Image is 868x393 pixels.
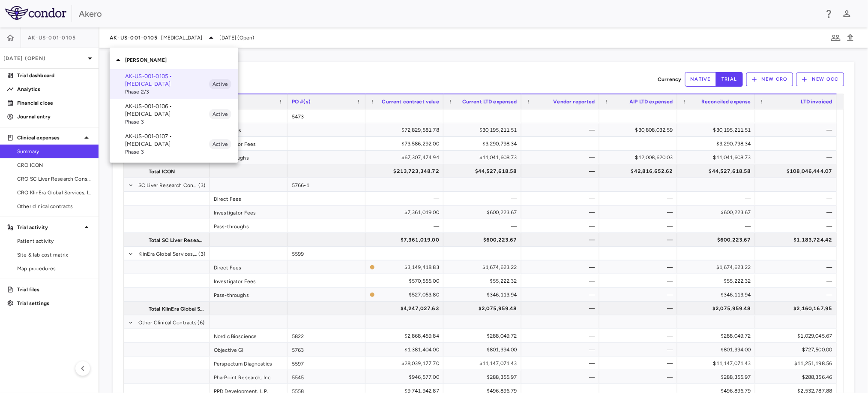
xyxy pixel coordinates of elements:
span: Phase 2/3 [125,88,209,96]
span: Phase 3 [125,148,209,156]
span: Active [209,140,231,148]
div: AK-US-001-0105 • [MEDICAL_DATA]Phase 2/3Active [110,69,238,99]
p: AK-US-001-0106 • [MEDICAL_DATA] [125,103,209,118]
span: Active [209,110,231,118]
div: AK-US-001-0107 • [MEDICAL_DATA]Phase 3Active [110,129,238,159]
span: Active [209,80,231,88]
div: [PERSON_NAME] [110,51,238,69]
p: AK-US-001-0105 • [MEDICAL_DATA] [125,73,209,88]
div: AK-US-001-0106 • [MEDICAL_DATA]Phase 3Active [110,99,238,129]
span: Phase 3 [125,118,209,126]
p: AK-US-001-0107 • [MEDICAL_DATA] [125,133,209,148]
p: [PERSON_NAME] [125,56,238,64]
